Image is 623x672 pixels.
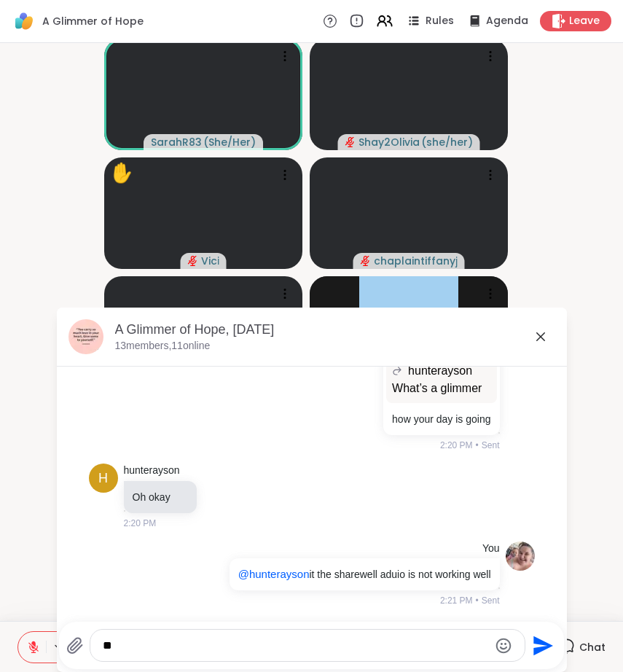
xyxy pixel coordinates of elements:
span: 2:21 PM [440,594,473,607]
span: chaplaintiffanyj [374,254,458,268]
span: SarahR83 [151,135,202,149]
span: Vici [201,254,219,268]
span: • [476,594,479,607]
span: Sent [482,439,500,452]
span: 2:20 PM [440,439,473,452]
img: https://sharewell-space-live.sfo3.digitaloceanspaces.com/user-generated/52607e91-69e1-4ca7-b65e-3... [506,542,535,571]
span: Agenda [486,14,528,28]
div: ✋ [110,159,133,187]
span: A Glimmer of Hope [42,14,144,28]
span: ( She/Her ) [203,135,256,149]
img: ShareWell Logomark [12,9,36,34]
p: Oh okay [133,490,188,504]
span: audio-muted [361,256,371,266]
a: hunterayson [124,464,180,478]
img: hunterayson [359,276,458,388]
p: 13 members, 11 online [115,339,211,353]
span: Sent [482,594,500,607]
span: audio-muted [345,137,356,147]
span: Shay2Olivia [358,135,420,149]
span: Chat [579,640,606,655]
span: 2:20 PM [124,517,157,530]
p: it the sharewell aduio is not working well [238,567,491,582]
p: What’s a glimmer [392,380,490,397]
h4: You [482,542,500,556]
span: h [98,469,108,488]
span: Rules [426,14,454,28]
img: A Glimmer of Hope, Sep 09 [68,319,103,354]
span: ( she/her ) [421,135,473,149]
span: hunterayson [408,362,472,380]
span: @hunterayson [238,568,310,580]
span: • [476,439,479,452]
div: A Glimmer of Hope, [DATE] [115,321,555,339]
p: how your day is going [392,412,490,426]
span: audio-muted [188,256,198,266]
span: Leave [569,14,600,28]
